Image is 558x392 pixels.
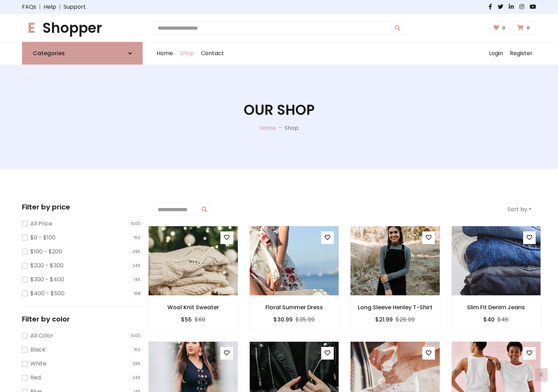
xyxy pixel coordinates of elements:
h6: $30.99 [273,316,293,323]
span: 246 [130,262,143,269]
a: 0 [489,21,512,35]
span: 150 [131,234,143,241]
a: 0 [513,21,536,35]
h6: $21.99 [375,316,393,323]
span: 295 [130,248,143,255]
a: Categories [22,42,143,65]
button: Sort by [503,203,536,216]
span: 1000 [129,332,143,339]
h6: Categories [33,50,65,57]
a: Help [44,3,56,11]
a: Shop [176,42,197,65]
h5: Filter by color [22,315,143,323]
h6: $40 [483,316,495,323]
h6: Floral Summer Dress [249,304,339,311]
del: $60 [195,316,205,324]
span: | [36,3,44,11]
a: Support [63,3,86,11]
label: Red [30,373,41,382]
a: Contact [197,42,227,65]
label: All Color [30,332,53,340]
p: - [276,124,285,132]
h6: Slim Fit Denim Jeans [451,304,541,311]
span: 295 [130,360,143,367]
h1: Shopper [22,20,143,36]
span: 1000 [129,220,143,227]
span: 246 [130,374,143,381]
label: Black [30,346,45,354]
a: FAQs [22,3,36,11]
a: Register [506,42,536,65]
h6: Long Sleeve Henley T-Shirt [350,304,440,311]
span: 0 [525,25,531,31]
del: $45 [497,316,508,324]
a: EShopper [22,20,143,36]
h1: Our Shop [244,102,315,118]
del: $25.99 [395,316,415,324]
span: 150 [131,346,143,353]
span: | [56,3,63,11]
h5: Filter by price [22,203,143,211]
span: 168 [131,290,143,297]
label: White [30,360,46,368]
label: $400 - $500 [30,289,65,298]
span: 0 [500,25,507,31]
label: $100 - $200 [30,247,62,256]
del: $35.99 [295,316,315,324]
span: E [22,18,41,38]
p: Shop [285,124,299,132]
label: $0 - $100 [30,234,55,242]
label: $200 - $300 [30,261,63,270]
label: $300 - $400 [30,275,64,284]
span: 145 [131,276,143,283]
a: Login [485,42,506,65]
a: Home [153,42,176,65]
h6: Wool Knit Sweater [148,304,238,311]
a: Home [259,124,276,132]
h6: $55 [181,316,192,323]
label: All Price [30,220,52,228]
